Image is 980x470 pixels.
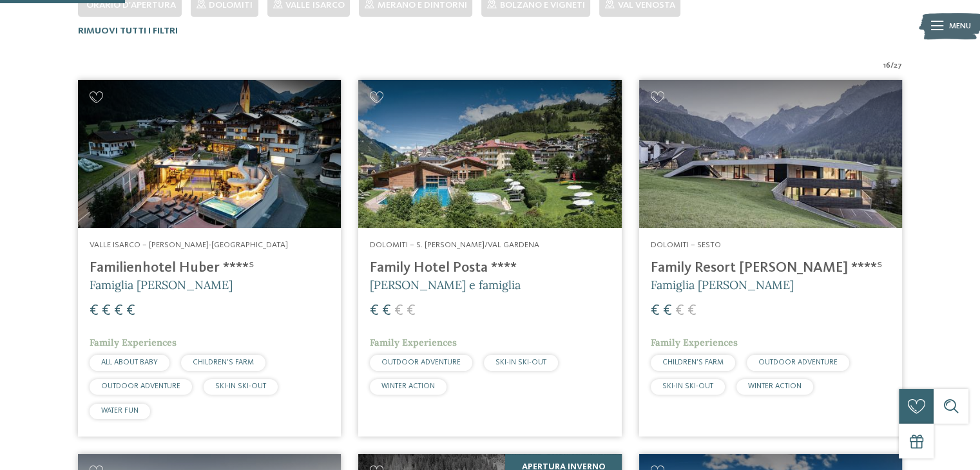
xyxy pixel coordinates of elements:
[407,303,416,319] span: €
[617,1,675,10] span: Val Venosta
[651,259,890,277] h4: Family Resort [PERSON_NAME] ****ˢ
[651,277,794,292] span: Famiglia [PERSON_NAME]
[651,241,721,249] span: Dolomiti – Sesto
[86,1,176,10] span: Orario d'apertura
[663,303,672,319] span: €
[370,337,457,348] span: Family Experiences
[285,1,344,10] span: Valle Isarco
[687,303,697,319] span: €
[662,359,724,366] span: CHILDREN’S FARM
[90,337,177,348] span: Family Experiences
[381,382,435,390] span: WINTER ACTION
[495,359,546,366] span: SKI-IN SKI-OUT
[382,303,391,319] span: €
[78,26,178,35] span: Rimuovi tutti i filtri
[78,80,341,437] a: Cercate un hotel per famiglie? Qui troverete solo i migliori! Valle Isarco – [PERSON_NAME]-[GEOGR...
[639,80,902,228] img: Family Resort Rainer ****ˢ
[370,303,379,319] span: €
[114,303,123,319] span: €
[890,60,894,71] span: /
[894,60,902,71] span: 27
[126,303,135,319] span: €
[370,259,610,277] h4: Family Hotel Posta ****
[102,303,111,319] span: €
[90,259,329,277] h4: Familienhotel Huber ****ˢ
[381,359,461,366] span: OUTDOOR ADVENTURE
[748,382,802,390] span: WINTER ACTION
[370,241,539,249] span: Dolomiti – S. [PERSON_NAME]/Val Gardena
[90,277,233,292] span: Famiglia [PERSON_NAME]
[90,303,99,319] span: €
[358,80,621,228] img: Cercate un hotel per famiglie? Qui troverete solo i migliori!
[101,359,158,366] span: ALL ABOUT BABY
[394,303,403,319] span: €
[639,80,902,437] a: Cercate un hotel per famiglie? Qui troverete solo i migliori! Dolomiti – Sesto Family Resort [PER...
[377,1,466,10] span: Merano e dintorni
[193,359,254,366] span: CHILDREN’S FARM
[883,60,890,71] span: 16
[215,382,266,390] span: SKI-IN SKI-OUT
[651,303,660,319] span: €
[662,382,713,390] span: SKI-IN SKI-OUT
[78,80,341,228] img: Cercate un hotel per famiglie? Qui troverete solo i migliori!
[651,337,738,348] span: Family Experiences
[675,303,684,319] span: €
[370,277,521,292] span: [PERSON_NAME] e famiglia
[90,241,288,249] span: Valle Isarco – [PERSON_NAME]-[GEOGRAPHIC_DATA]
[101,407,139,415] span: WATER FUN
[101,382,180,390] span: OUTDOOR ADVENTURE
[758,359,838,366] span: OUTDOOR ADVENTURE
[499,1,584,10] span: Bolzano e vigneti
[209,1,253,10] span: Dolomiti
[358,80,621,437] a: Cercate un hotel per famiglie? Qui troverete solo i migliori! Dolomiti – S. [PERSON_NAME]/Val Gar...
